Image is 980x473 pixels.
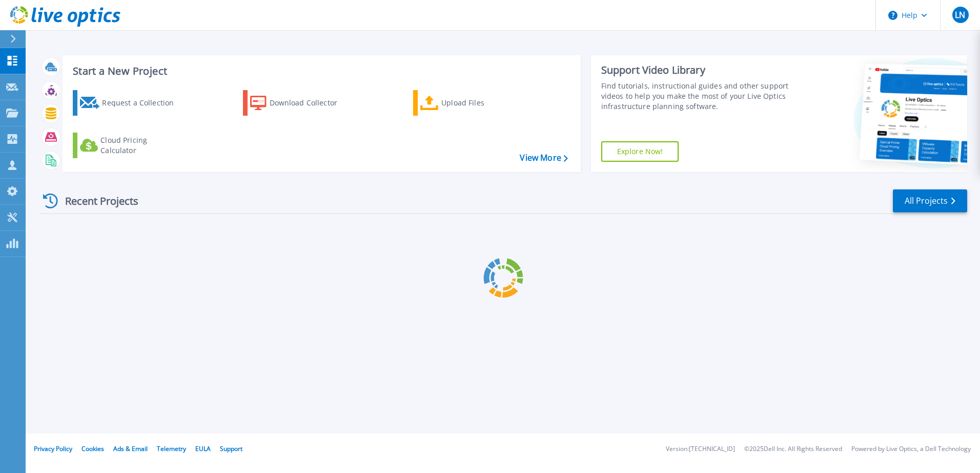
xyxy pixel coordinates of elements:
a: Ads & Email [113,444,148,453]
span: LN [955,11,965,19]
a: All Projects [893,189,967,212]
a: Support [220,444,242,453]
div: Upload Files [441,93,523,113]
li: Version: [TECHNICAL_ID] [666,446,735,453]
a: Privacy Policy [34,444,72,453]
a: View More [520,153,567,163]
li: Powered by Live Optics, a Dell Technology [851,446,971,453]
div: Download Collector [270,93,352,113]
a: Download Collector [243,90,357,116]
div: Cloud Pricing Calculator [100,135,182,156]
div: Find tutorials, instructional guides and other support videos to help you make the most of your L... [601,81,793,112]
div: Support Video Library [601,63,793,77]
a: Request a Collection [73,90,187,116]
a: Telemetry [157,444,186,453]
div: Request a Collection [102,93,184,113]
h3: Start a New Project [73,66,567,77]
a: Upload Files [413,90,527,116]
div: Recent Projects [39,188,152,213]
a: Explore Now! [601,141,679,162]
a: EULA [195,444,211,453]
li: © 2025 Dell Inc. All Rights Reserved [744,446,842,453]
a: Cookies [81,444,104,453]
a: Cloud Pricing Calculator [73,133,187,158]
